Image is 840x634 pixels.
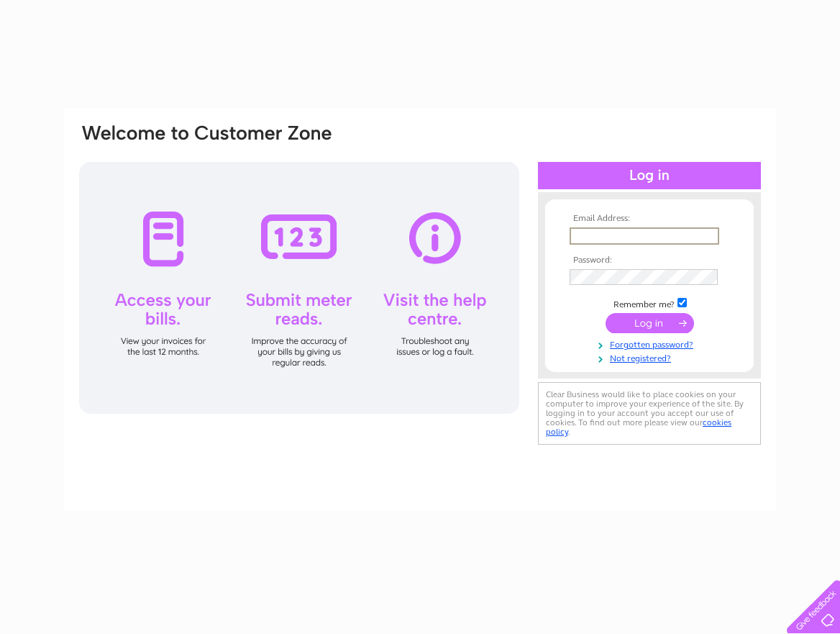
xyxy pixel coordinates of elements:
[566,214,733,224] th: Email Address:
[566,296,733,310] td: Remember me?
[570,350,733,364] a: Not registered?
[546,417,731,437] a: cookies policy
[606,313,694,333] input: Submit
[570,337,733,350] a: Forgotten password?
[538,382,761,445] div: Clear Business would like to place cookies on your computer to improve your experience of the sit...
[566,255,733,266] th: Password:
